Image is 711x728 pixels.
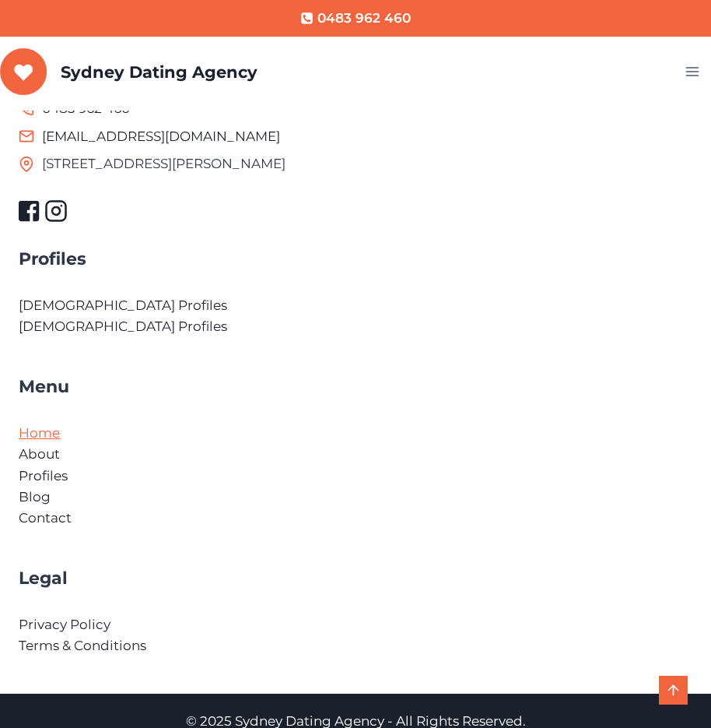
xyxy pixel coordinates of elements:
[42,128,280,144] a: [EMAIL_ADDRESS][DOMAIN_NAME]
[19,446,60,462] a: About
[19,374,692,399] h4: Menu
[19,638,146,653] a: Terms & Conditions
[19,565,692,591] h4: Legal
[19,318,227,334] a: [DEMOGRAPHIC_DATA] Profiles
[61,62,257,82] div: Sydney Dating Agency
[300,8,411,29] a: 0483 962 460
[659,676,688,705] a: Scroll to top
[19,510,72,526] a: Contact
[19,246,692,272] h4: Profiles
[19,297,227,313] a: [DEMOGRAPHIC_DATA] Profiles
[19,425,60,441] a: Home
[19,468,68,484] a: Profiles
[42,152,285,176] span: [STREET_ADDRESS][PERSON_NAME]
[678,60,711,84] button: Open menu
[19,489,51,505] a: Blog
[19,617,110,632] a: Privacy Policy
[317,8,411,29] span: 0483 962 460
